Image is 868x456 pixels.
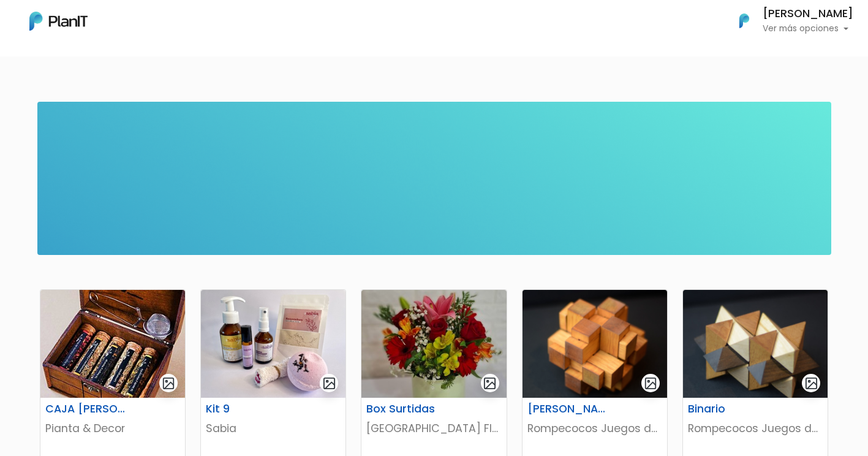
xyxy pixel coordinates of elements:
[359,403,459,416] h6: Box Surtidas
[763,25,853,33] p: Ver más opciones
[527,420,662,436] p: Rompecocos Juegos de Ingenio
[198,403,298,416] h6: Kit 9
[361,290,506,398] img: thumb_flowers.jpeg
[162,376,176,390] img: gallery-light
[763,9,853,20] h6: [PERSON_NAME]
[520,403,620,416] h6: [PERSON_NAME]
[731,7,758,34] img: PlanIt Logo
[40,290,185,398] img: thumb_WhatsApp_Image_2021-08-26_at_14.47.29_portada.jpeg
[681,403,780,416] h6: Binario
[483,376,497,390] img: gallery-light
[683,290,828,398] img: thumb_rompecoco8.jpeg
[723,5,853,37] button: PlanIt Logo [PERSON_NAME] Ver más opciones
[366,420,501,436] p: [GEOGRAPHIC_DATA] Flowers
[688,420,823,436] p: Rompecocos Juegos de Ingenio
[38,403,138,416] h6: CAJA [PERSON_NAME] CON INFUSIONES
[804,376,818,390] img: gallery-light
[201,290,345,398] img: thumb_KIT_9.jpg
[29,12,88,31] img: PlanIt Logo
[523,290,667,398] img: thumb_rompecoco10.png
[644,376,658,390] img: gallery-light
[45,420,180,436] p: Pianta & Decor
[322,376,336,390] img: gallery-light
[206,420,341,436] p: Sabia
